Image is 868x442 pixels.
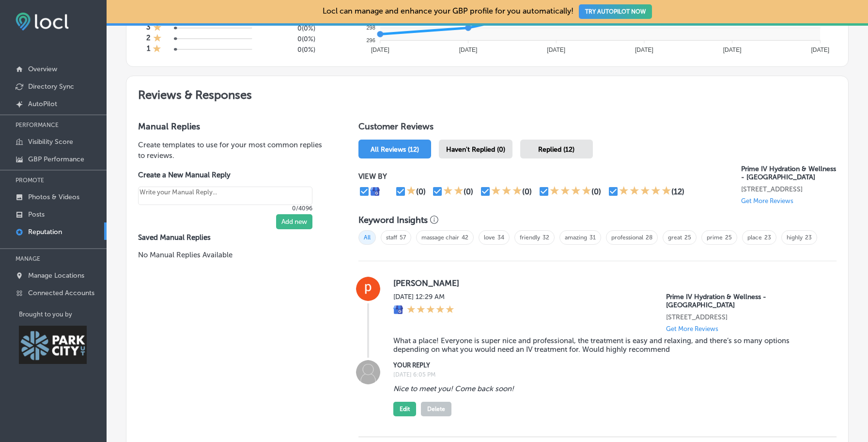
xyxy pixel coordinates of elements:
img: Image [356,360,380,384]
h1: Customer Reviews [358,121,837,136]
a: 23 [764,234,771,241]
p: No Manual Replies Available [138,250,327,260]
div: (0) [464,187,473,196]
h5: 0 ( 0% ) [260,46,315,54]
div: (0) [591,187,601,196]
tspan: [DATE] [371,47,389,53]
p: Overview [28,65,57,73]
a: 42 [462,234,468,241]
div: 3 Stars [491,186,522,197]
tspan: [DATE] [547,47,565,53]
p: Prime IV Hydration & Wellness - Park City [666,293,821,309]
div: (12) [671,187,684,196]
a: staff [386,234,397,241]
button: TRY AUTOPILOT NOW [579,4,652,19]
h5: 0 ( 0% ) [260,24,315,32]
h4: 2 [146,33,151,44]
label: YOUR REPLY [393,362,821,369]
label: Create a New Manual Reply [138,171,312,179]
button: Add new [276,214,312,229]
tspan: 298 [367,25,375,31]
p: Create templates to use for your most common replies to reviews. [138,140,327,161]
h2: Reviews & Responses [126,76,848,110]
p: GBP Performance [28,155,84,163]
a: 23 [805,234,812,241]
p: Reputation [28,228,62,236]
label: [DATE] 12:29 AM [393,293,454,301]
p: Brought to you by [19,311,107,318]
div: 1 Star [153,44,161,55]
a: massage chair [421,234,459,241]
a: 57 [400,234,406,241]
label: [PERSON_NAME] [393,278,821,288]
span: All Reviews (12) [371,145,419,154]
label: Saved Manual Replies [138,233,327,242]
a: great [668,234,682,241]
div: 2 Stars [443,186,464,197]
a: 31 [589,234,596,241]
a: professional [611,234,643,241]
h3: Manual Replies [138,121,327,132]
p: Posts [28,210,45,219]
div: 4 Stars [550,186,591,197]
span: Haven't Replied (0) [446,145,505,154]
tspan: 296 [367,37,375,43]
p: 0/4096 [138,205,312,212]
tspan: [DATE] [723,47,742,53]
h5: 0 ( 0% ) [260,35,315,43]
button: Delete [421,402,451,416]
tspan: [DATE] [635,47,653,53]
p: Manage Locations [28,271,84,280]
img: fda3e92497d09a02dc62c9cd864e3231.png [15,13,69,31]
button: Edit [393,402,416,416]
img: Park City [19,326,87,364]
p: Get More Reviews [741,197,793,205]
tspan: [DATE] [811,47,829,53]
a: 34 [497,234,504,241]
p: Photos & Videos [28,193,79,201]
a: love [484,234,495,241]
p: AutoPilot [28,100,57,108]
div: (0) [416,187,426,196]
a: friendly [520,234,540,241]
div: 1 Star [153,33,162,44]
blockquote: Nice to meet you! Come back soon! [393,384,821,393]
a: place [747,234,762,241]
a: 25 [684,234,691,241]
a: prime [707,234,723,241]
a: 28 [646,234,652,241]
p: 1154 Center Drive Suite D-230 [666,313,821,321]
p: Get More Reviews [666,325,718,332]
p: 1154 Center Drive Park City, UT 84098, US [741,185,837,193]
div: (0) [522,187,532,196]
textarea: Create your Quick Reply [138,187,312,205]
h4: 1 [147,44,150,55]
p: VIEW BY [358,172,741,181]
span: Replied (12) [538,145,574,154]
div: 5 Stars [407,305,454,316]
p: Connected Accounts [28,289,94,297]
h4: 3 [146,23,151,33]
p: Visibility Score [28,138,73,146]
a: highly [787,234,803,241]
h3: Keyword Insights [358,215,428,225]
span: All [358,230,376,245]
div: 5 Stars [619,186,671,197]
a: 32 [542,234,549,241]
div: 1 Star [406,186,416,197]
a: 25 [725,234,732,241]
label: [DATE] 6:05 PM [393,371,821,378]
tspan: [DATE] [459,47,478,53]
p: Prime IV Hydration & Wellness - Park City [741,165,837,181]
div: 1 Star [153,23,162,33]
blockquote: What a place! Everyone is super nice and professional, the treatment is easy and relaxing, and th... [393,336,821,354]
a: amazing [565,234,587,241]
p: Directory Sync [28,82,74,91]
